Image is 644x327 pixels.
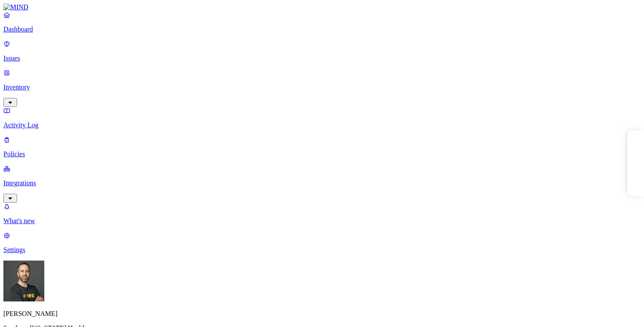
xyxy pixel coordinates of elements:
[3,40,641,62] a: Issues
[3,69,641,106] a: Inventory
[3,217,641,225] p: What's new
[3,107,641,129] a: Activity Log
[3,246,641,254] p: Settings
[3,165,641,201] a: Integrations
[3,83,641,91] p: Inventory
[3,150,641,158] p: Policies
[3,179,641,187] p: Integrations
[3,26,641,33] p: Dashboard
[3,310,641,318] p: [PERSON_NAME]
[3,232,641,254] a: Settings
[3,3,641,11] a: MIND
[3,11,641,33] a: Dashboard
[3,203,641,225] a: What's new
[3,54,641,62] p: Issues
[3,3,29,11] img: MIND
[3,121,641,129] p: Activity Log
[3,136,641,158] a: Policies
[3,261,44,301] img: Tom Mayblum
